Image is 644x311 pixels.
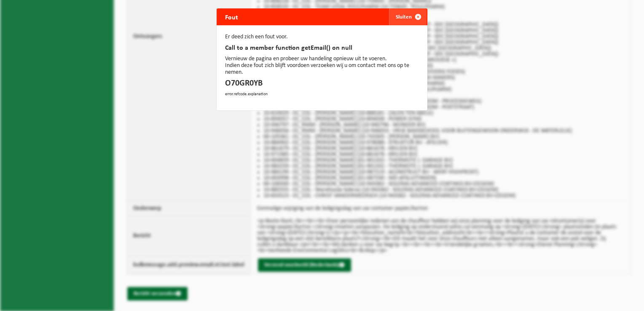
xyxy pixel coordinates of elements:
[225,56,419,76] p: Vernieuw de pagina en probeer uw handeling opnieuw uit te voeren. Indien deze fout zich blijft vo...
[225,45,419,51] p: Call to a member function getEmail() on null
[225,91,419,98] p: error.refcode.explanation
[225,34,419,40] p: Er deed zich een fout voor.
[225,80,419,87] p: O70GR0YB
[217,8,247,26] h2: Fout
[389,8,427,25] button: Sluiten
